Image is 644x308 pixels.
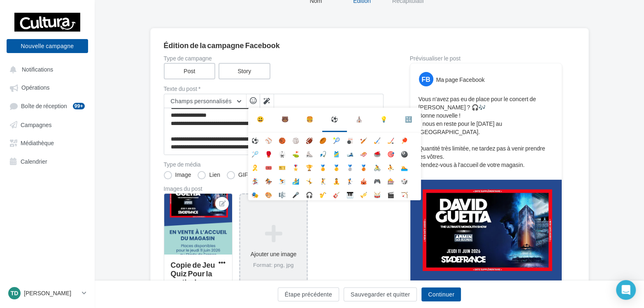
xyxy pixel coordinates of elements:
label: Story [219,63,270,79]
li: 🎳 [343,132,357,146]
li: 🏐 [289,132,302,146]
label: Lien [198,171,220,179]
li: 🎮 [370,173,384,187]
li: 🏑 [370,132,384,146]
div: Copie de Jeu Quiz Pour la sortie du... [171,260,215,287]
button: Nouvelle campagne [7,39,88,53]
li: 🎣 [316,146,330,160]
label: Type de média [164,162,384,167]
li: 🏂 [248,173,262,187]
li: 🏏 [357,132,370,146]
li: 🎸 [330,187,343,200]
a: Campagnes [5,117,90,132]
li: 🥁 [370,187,384,200]
li: 🎾 [330,132,343,146]
li: 🏈 [302,132,316,146]
div: 99+ [73,103,85,109]
li: 🥊 [262,146,275,160]
span: Champs personnalisés [171,97,232,104]
button: Sauvegarder et quitter [344,287,417,301]
li: 🎺 [357,187,370,200]
label: Post [164,63,216,79]
li: 🎯 [384,146,398,160]
li: 🏉 [316,132,330,146]
span: TD [11,289,19,297]
p: [PERSON_NAME] [24,289,79,297]
li: 🏆 [302,160,316,173]
li: 🎗️ [248,160,262,173]
li: 🏒 [384,132,398,146]
li: 🥈 [343,160,357,173]
li: 🎤 [289,187,302,200]
li: 🎧 [302,187,316,200]
li: 🎼 [275,187,289,200]
label: Type de campagne [164,56,384,61]
div: 🔣 [405,114,412,124]
li: 🏊 [398,160,411,173]
li: 🎫 [275,160,289,173]
button: Notifications [5,62,86,76]
li: 🥇 [330,160,343,173]
li: 🎭 [248,187,262,200]
li: 🏌 [343,173,357,187]
li: 🎲 [398,173,411,187]
li: 🥌 [370,146,384,160]
span: Boîte de réception [21,102,67,109]
button: Étape précédente [278,287,339,301]
a: Médiathèque [5,135,90,150]
li: 🤾 [316,173,330,187]
li: 🧘 [330,173,343,187]
p: Vous n'avez pas eu de place pour le concert de [PERSON_NAME] ? 🎧🎶 Bonne nouvelle ! Il nous en res... [418,95,553,169]
label: GIF [227,171,248,179]
li: 🎪 [357,173,370,187]
div: ⛪ [356,114,363,124]
li: 🏓 [398,132,411,146]
label: Image [164,171,191,179]
li: ⚽ [248,132,262,146]
span: Opérations [21,84,49,91]
li: 🏹 [398,187,411,200]
li: 🎱 [398,146,411,160]
label: Texte du post * [164,86,384,92]
li: 🏸 [248,146,262,160]
li: 🎹 [343,187,357,200]
li: 🚴 [370,160,384,173]
li: 🏀 [275,132,289,146]
li: 🎟️ [262,160,275,173]
li: 🤸 [302,173,316,187]
li: 🏇 [262,173,275,187]
div: ⚽ [331,114,338,124]
span: Calendrier [21,157,47,164]
li: ⛸️ [302,146,316,160]
div: Images du post [164,186,384,192]
li: 🎖️ [289,160,302,173]
div: 🍔 [306,114,313,124]
li: ⛷️ [275,173,289,187]
li: 🥉 [357,160,370,173]
li: 🏅 [316,160,330,173]
li: 🎨 [262,187,275,200]
a: Calendrier [5,153,90,168]
div: Open Intercom Messenger [616,280,636,300]
li: 🛷 [357,146,370,160]
li: ⛹️ [384,160,398,173]
a: TD [PERSON_NAME] [7,285,88,301]
div: FB [419,72,433,86]
button: Continuer [421,287,461,301]
div: 😃 [257,114,264,124]
div: Édition de la campagne Facebook [164,42,575,49]
div: 🐻 [281,114,288,124]
span: Médiathèque [21,139,54,146]
li: 🎬 [384,187,398,200]
li: 🥋 [275,146,289,160]
li: 🎿 [343,146,357,160]
span: Notifications [22,66,53,73]
div: Ma page Facebook [436,76,485,84]
div: Prévisualiser le post [410,56,562,61]
a: Opérations [5,80,90,95]
a: Boîte de réception99+ [5,98,90,113]
div: 💡 [380,114,387,124]
li: ⛳ [289,146,302,160]
li: 🏄 [289,173,302,187]
li: 🎰 [384,173,398,187]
